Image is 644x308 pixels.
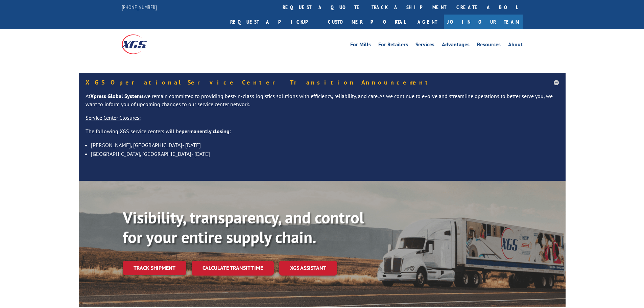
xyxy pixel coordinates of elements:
[86,114,141,121] u: Service Center Closures:
[182,128,230,135] strong: permanently closing
[279,261,337,275] a: XGS ASSISTANT
[122,4,157,10] a: [PHONE_NUMBER]
[508,42,523,49] a: About
[415,42,434,49] a: Services
[323,15,411,29] a: Customer Portal
[86,92,559,114] p: At we remain committed to providing best-in-class logistics solutions with efficiency, reliabilit...
[91,149,559,158] li: [GEOGRAPHIC_DATA], [GEOGRAPHIC_DATA]- [DATE]
[123,207,364,247] b: Visibility, transparency, and control for your entire supply chain.
[90,93,144,99] strong: Xpress Global Systems
[86,127,559,141] p: The following XGS service centers will be :
[123,261,186,275] a: Track shipment
[378,42,408,49] a: For Retailers
[444,15,523,29] a: Join Our Team
[86,79,559,86] h5: XGS Operational Service Center Transition Announcement
[411,15,444,29] a: Agent
[91,141,559,149] li: [PERSON_NAME], [GEOGRAPHIC_DATA]- [DATE]
[350,42,371,49] a: For Mills
[192,261,274,275] a: Calculate transit time
[225,15,323,29] a: Request a pickup
[477,42,501,49] a: Resources
[442,42,470,49] a: Advantages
